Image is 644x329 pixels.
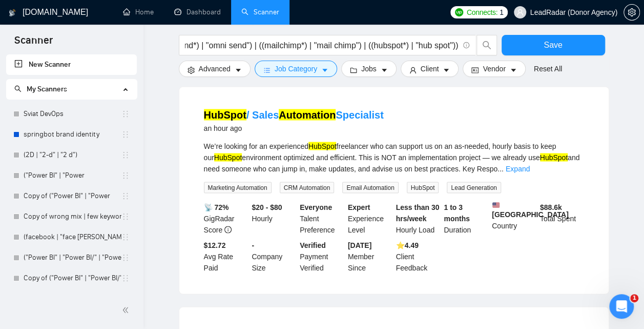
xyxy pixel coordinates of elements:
[24,247,121,268] a: ("Power BI" | "Power BI/" | "Power BI-" | "/Power BI" | "Power BI," | "Power BI." | powerbi | "po...
[204,109,246,120] mark: HubSpot
[476,35,497,55] button: search
[477,41,496,50] span: search
[188,66,195,74] span: setting
[174,8,221,16] a: dashboardDashboard
[300,241,326,249] b: Verified
[444,203,470,222] b: 1 to 3 months
[24,206,121,227] a: Copy of wrong mix | few keywords
[252,241,254,249] b: -
[6,54,137,75] li: New Scanner
[394,201,442,235] div: Hourly Load
[250,239,298,273] div: Company Size
[179,61,251,77] button: settingAdvancedcaret-down
[204,182,272,193] span: Marketing Automation
[214,153,242,161] mark: HubSpot
[204,122,384,134] div: an hour ago
[241,8,279,16] a: searchScanner
[24,145,121,165] a: (2D | "2-d" | "2 d")
[24,124,121,145] a: springbot brand identity
[27,85,67,93] span: My Scanners
[510,66,517,74] span: caret-down
[224,226,232,233] span: info-circle
[630,294,638,302] span: 1
[442,201,490,235] div: Duration
[24,186,121,206] a: Copy of ("Power BI" | "Power
[121,130,130,139] span: holder
[506,164,530,172] a: Expand
[483,63,505,74] span: Vendor
[490,201,538,235] div: Country
[308,142,336,150] mark: HubSpot
[455,8,463,16] img: upwork-logo.png
[280,182,335,193] span: CRM Automation
[538,201,586,235] div: Total Spent
[394,239,442,273] div: Client Feedback
[502,35,605,55] button: Save
[540,153,568,161] mark: HubSpot
[321,66,328,74] span: caret-down
[348,203,370,211] b: Expert
[6,124,137,145] li: springbot brand identity
[263,66,271,74] span: bars
[121,212,130,221] span: holder
[298,239,346,273] div: Payment Verified
[396,203,440,222] b: Less than 30 hrs/week
[497,164,504,172] span: ...
[342,182,398,193] span: Email Automation
[361,63,377,74] span: Jobs
[255,61,337,77] button: barsJob Categorycaret-down
[199,63,231,74] span: Advanced
[202,239,250,273] div: Avg Rate Paid
[624,4,640,21] button: setting
[204,241,226,249] b: $12.72
[121,110,130,118] span: holder
[6,165,137,186] li: ("Power BI" | "Power
[6,145,137,165] li: (2D | "2-d" | "2 d")
[204,203,229,211] b: 📡 72%
[298,201,346,235] div: Talent Preference
[341,61,397,77] button: folderJobscaret-down
[492,201,569,218] b: [GEOGRAPHIC_DATA]
[24,227,121,247] a: (facebook | "face [PERSON_NAME]
[279,109,336,120] mark: Automation
[443,66,450,74] span: caret-down
[421,63,439,74] span: Client
[6,247,137,268] li: ("Power BI" | "Power BI/" | "Power BI-" | "/Power BI" | "Power BI," | "Power BI." | powerbi | "po...
[609,294,634,319] iframe: Intercom live chat
[185,39,459,52] input: Search Freelance Jobs...
[492,201,500,208] img: 🇺🇸
[6,104,137,124] li: Sviat DevOps
[250,201,298,235] div: Hourly
[540,203,562,211] b: $ 88.6k
[350,66,357,74] span: folder
[24,268,121,288] a: Copy of ("Power BI" | "Power BI/" | "Power BI-" | "/Power BI" | "Power BI," | "Power BI." | power...
[624,8,640,16] a: setting
[121,151,130,159] span: holder
[6,288,137,309] li: full-stack ossystem
[471,66,479,74] span: idcard
[121,171,130,180] span: holder
[235,66,242,74] span: caret-down
[346,239,394,273] div: Member Since
[275,63,317,74] span: Job Category
[204,140,584,174] div: We’re looking for an experienced freelancer who can support us on an as-needed, hourly basis to k...
[500,7,504,18] span: 1
[300,203,332,211] b: Everyone
[516,9,524,16] span: user
[348,241,371,249] b: [DATE]
[14,54,129,75] a: New Scanner
[24,165,121,186] a: ("Power BI" | "Power
[202,201,250,235] div: GigRadar Score
[534,63,562,74] a: Reset All
[122,305,132,315] span: double-left
[6,186,137,206] li: Copy of ("Power BI" | "Power
[123,8,154,16] a: homeHome
[467,7,497,18] span: Connects:
[407,182,439,193] span: HubSpot
[6,206,137,227] li: Copy of wrong mix | few keywords
[121,254,130,262] span: holder
[121,192,130,200] span: holder
[14,85,67,93] span: My Scanners
[6,227,137,247] li: (facebook | "face bo
[463,61,525,77] button: idcardVendorcaret-down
